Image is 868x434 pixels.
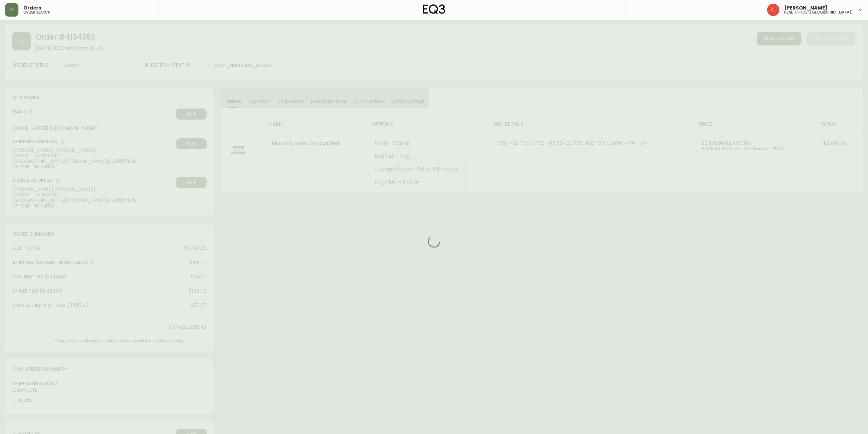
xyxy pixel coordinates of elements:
img: logo [423,4,446,14]
img: 2c0c8aa7421344cf0398c7f872b772b5 [767,4,780,16]
h5: order search [23,10,50,14]
span: Orders [23,6,41,10]
h5: head office ([GEOGRAPHIC_DATA]) [784,10,853,14]
span: [PERSON_NAME] [784,6,828,10]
